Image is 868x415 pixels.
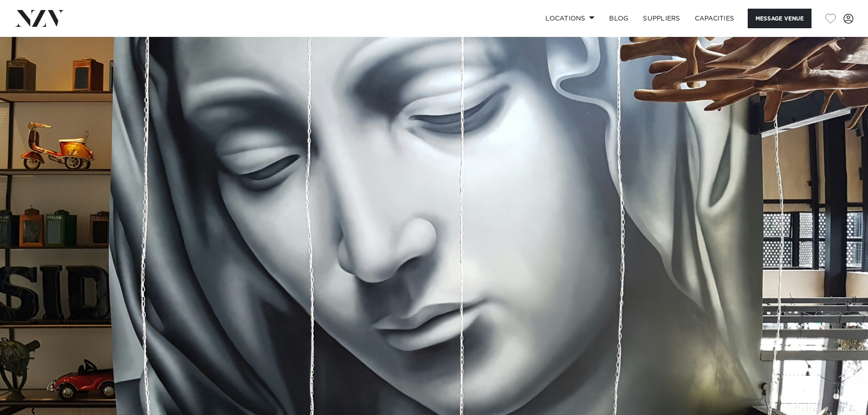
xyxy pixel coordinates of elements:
a: BLOG [602,9,636,28]
img: nzv-logo.png [15,10,64,26]
a: Capacities [688,9,742,28]
a: SUPPLIERS [636,9,687,28]
a: Locations [538,9,602,28]
button: Message Venue [748,9,812,28]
